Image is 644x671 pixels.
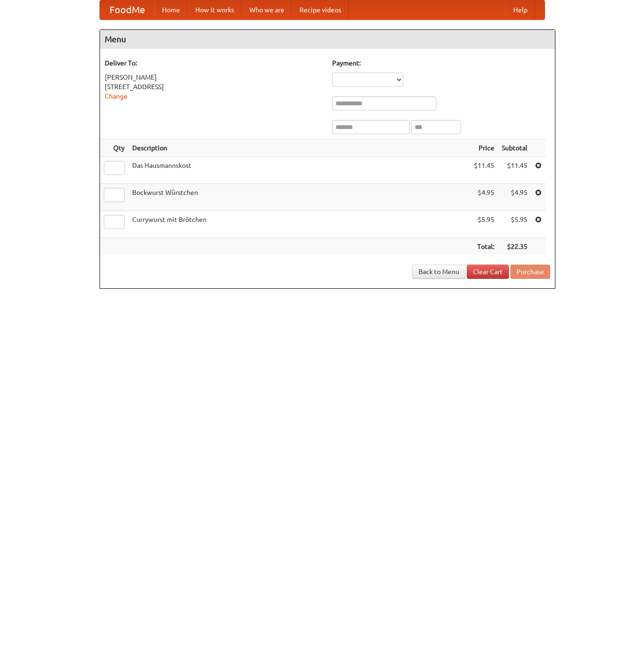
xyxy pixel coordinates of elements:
[128,157,470,184] td: Das Hausmannskost
[105,92,127,100] a: Change
[498,139,531,157] th: Subtotal
[100,139,128,157] th: Qty
[128,211,470,238] td: Currywurst mit Brötchen
[498,157,531,184] td: $11.45
[105,58,323,68] h5: Deliver To:
[100,30,555,49] h4: Menu
[510,265,550,279] button: Purchase
[412,265,465,279] a: Back to Menu
[154,0,188,19] a: Home
[100,0,154,19] a: FoodMe
[470,211,498,238] td: $5.95
[292,0,349,19] a: Recipe videos
[242,0,292,19] a: Who we are
[470,139,498,157] th: Price
[470,238,498,256] th: Total:
[188,0,242,19] a: How it works
[128,184,470,211] td: Bockwurst Würstchen
[128,139,470,157] th: Description
[332,58,550,68] h5: Payment:
[105,82,323,92] div: [STREET_ADDRESS]
[506,0,535,19] a: Help
[470,157,498,184] td: $11.45
[498,211,531,238] td: $5.95
[498,238,531,256] th: $22.35
[105,73,323,82] div: [PERSON_NAME]
[470,184,498,211] td: $4.95
[467,265,509,279] a: Clear Cart
[498,184,531,211] td: $4.95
